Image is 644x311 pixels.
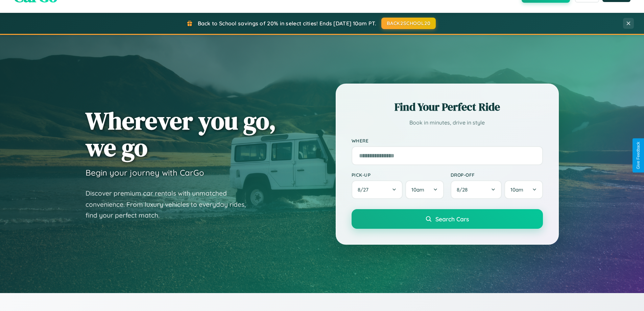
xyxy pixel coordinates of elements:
label: Drop-off [451,172,543,178]
h1: Wherever you go, we go [86,107,276,161]
button: 10am [405,180,444,199]
label: Pick-up [352,172,444,178]
p: Book in minutes, drive in style [352,118,543,128]
span: 8 / 27 [358,186,372,193]
h2: Find Your Perfect Ride [352,99,543,114]
span: 8 / 28 [457,186,471,193]
span: Search Cars [435,215,469,223]
div: Give Feedback [636,142,641,169]
label: Where [352,138,543,143]
span: Back to School savings of 20% in select cities! Ends [DATE] 10am PT. [198,20,376,27]
button: 8/27 [352,180,403,199]
p: Discover premium car rentals with unmatched convenience. From luxury vehicles to everyday rides, ... [86,188,255,221]
h3: Begin your journey with CarGo [86,168,204,178]
button: BACK2SCHOOL20 [381,18,436,29]
span: 10am [510,186,523,193]
span: 10am [411,186,424,193]
button: Search Cars [352,209,543,229]
button: 10am [504,180,543,199]
button: 8/28 [451,180,502,199]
